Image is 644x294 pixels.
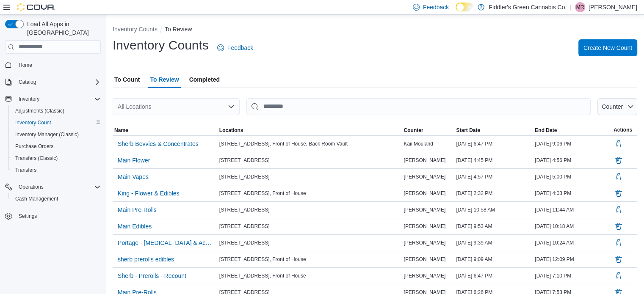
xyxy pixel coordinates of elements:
[597,98,637,115] button: Counter
[150,71,179,88] span: To Review
[583,44,632,52] span: Create New Count
[454,155,533,165] div: [DATE] 4:45 PM
[5,55,101,245] nav: Complex example
[15,60,101,70] span: Home
[218,139,402,149] div: [STREET_ADDRESS], Front of House, Back Room Vault
[2,181,104,193] button: Operations
[12,118,101,128] span: Inventory Count
[454,188,533,198] div: [DATE] 2:32 PM
[8,117,104,129] button: Inventory Count
[218,271,402,281] div: [STREET_ADDRESS], Front of House
[189,71,220,88] span: Completed
[12,129,101,140] span: Inventory Manager (Classic)
[454,238,533,248] div: [DATE] 9:39 AM
[114,236,216,249] button: Portage - [MEDICAL_DATA] & Accessories
[8,129,104,140] button: Inventory Manager (Classic)
[614,254,624,264] button: Delete
[614,172,624,182] button: Delete
[218,172,402,182] div: [STREET_ADDRESS]
[8,140,104,152] button: Purchase Orders
[12,153,101,163] span: Transfers (Classic)
[114,203,160,216] button: Main Pre-Rolls
[454,172,533,182] div: [DATE] 4:57 PM
[456,127,480,134] span: Start Date
[12,141,101,151] span: Purchase Orders
[575,2,585,12] div: Malcolm Reimer
[214,39,257,56] a: Feedback
[228,103,235,110] button: Open list of options
[2,76,104,88] button: Catalog
[8,105,104,117] button: Adjustments (Classic)
[15,107,64,114] span: Adjustments (Classic)
[15,155,58,162] span: Transfers (Classic)
[15,143,54,150] span: Purchase Orders
[15,60,36,70] a: Home
[118,272,186,280] span: Sherb - Prerolls - Recount
[8,152,104,164] button: Transfers (Classic)
[218,238,402,248] div: [STREET_ADDRESS]
[218,254,402,264] div: [STREET_ADDRESS], Front of House
[15,195,58,202] span: Cash Management
[15,94,101,104] span: Inventory
[114,127,128,134] span: Name
[15,167,36,173] span: Transfers
[12,165,101,175] span: Transfers
[404,256,445,263] span: [PERSON_NAME]
[12,118,55,128] a: Inventory Count
[113,37,209,54] h1: Inventory Counts
[118,156,150,165] span: Main Flower
[15,211,101,221] span: Settings
[19,213,37,220] span: Settings
[614,155,624,165] button: Delete
[15,77,101,87] span: Catalog
[8,193,104,205] button: Cash Management
[533,155,612,165] div: [DATE] 4:56 PM
[12,165,40,175] a: Transfers
[12,129,82,140] a: Inventory Manager (Classic)
[118,173,149,181] span: Main Vapes
[218,155,402,165] div: [STREET_ADDRESS]
[533,221,612,231] div: [DATE] 10:18 AM
[19,96,39,102] span: Inventory
[114,137,202,150] button: Sherb Bevvies & Concentrates
[218,205,402,215] div: [STREET_ADDRESS]
[114,71,140,88] span: To Count
[454,254,533,264] div: [DATE] 9:09 AM
[404,157,445,164] span: [PERSON_NAME]
[2,59,104,71] button: Home
[12,194,61,204] a: Cash Management
[19,79,36,85] span: Catalog
[218,125,402,135] button: Locations
[404,239,445,246] span: [PERSON_NAME]
[114,269,190,282] button: Sherb - Prerolls - Recount
[404,173,445,180] span: [PERSON_NAME]
[17,3,55,11] img: Cova
[614,139,624,149] button: Delete
[454,221,533,231] div: [DATE] 9:53 AM
[15,182,101,192] span: Operations
[118,189,180,198] span: King - Flower & Edibles
[114,253,177,266] button: sherb prerolls edibles
[113,26,158,33] button: Inventory Counts
[489,2,567,12] p: Fiddler's Green Cannabis Co.
[118,239,213,247] span: Portage - [MEDICAL_DATA] & Accessories
[12,141,57,151] a: Purchase Orders
[2,210,104,222] button: Settings
[535,127,557,134] span: End Date
[12,153,61,163] a: Transfers (Classic)
[114,220,155,233] button: Main Edibles
[15,77,39,87] button: Catalog
[533,238,612,248] div: [DATE] 10:24 AM
[218,221,402,231] div: [STREET_ADDRESS]
[404,140,433,147] span: Kaii Mouland
[15,182,47,192] button: Operations
[602,103,623,110] span: Counter
[113,125,218,135] button: Name
[533,271,612,281] div: [DATE] 7:10 PM
[533,188,612,198] div: [DATE] 4:03 PM
[12,194,101,204] span: Cash Management
[533,254,612,264] div: [DATE] 12:09 PM
[533,172,612,182] div: [DATE] 5:00 PM
[454,205,533,215] div: [DATE] 10:58 AM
